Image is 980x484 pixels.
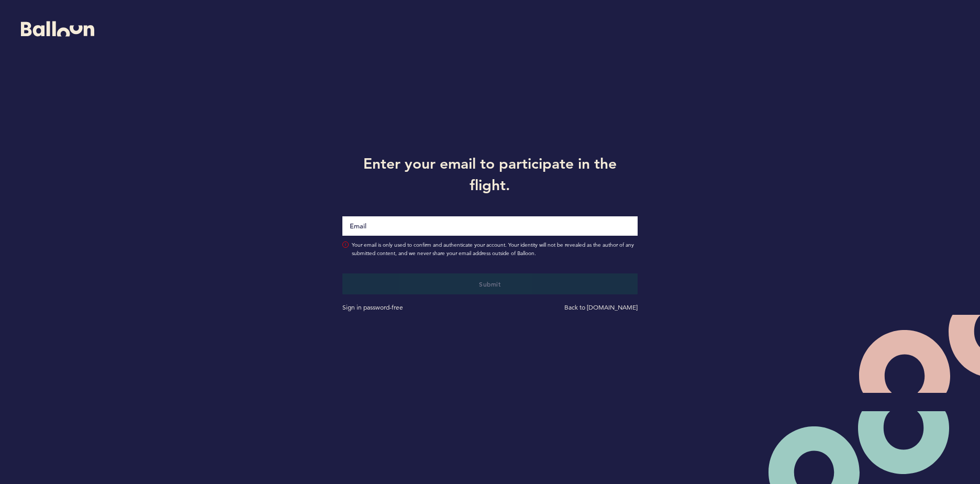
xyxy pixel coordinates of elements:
button: Submit [342,273,638,294]
a: Sign in password-free [342,303,403,311]
a: Back to [DOMAIN_NAME] [564,303,638,311]
input: Email [342,216,638,236]
h1: Enter your email to participate in the flight. [335,153,645,195]
span: Your email is only used to confirm and authenticate your account. Your identity will not be revea... [352,241,638,258]
span: Submit [479,280,500,288]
